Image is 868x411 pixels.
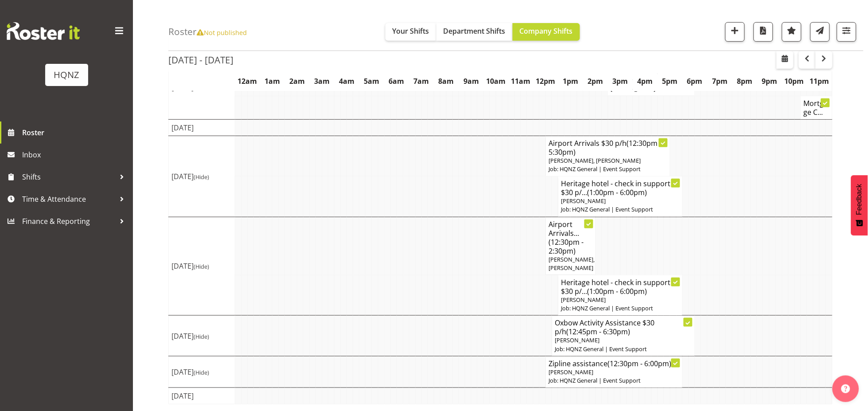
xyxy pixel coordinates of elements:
[385,23,436,41] button: Your Shifts
[22,215,115,228] span: Finance & Reporting
[561,179,680,197] h4: Heritage hotel - check in support $30 p/...
[169,217,235,316] td: [DATE]
[509,71,533,91] th: 11am
[587,286,647,296] span: (1:00pm - 6:00pm)
[520,26,573,36] span: Company Shifts
[555,318,692,336] h4: Oxbow Activity Assistance $30 p/h
[757,71,782,91] th: 9pm
[194,262,209,270] span: (Hide)
[335,71,359,91] th: 4am
[807,71,832,91] th: 11pm
[549,139,667,157] h4: Airport Arrivals $30 p/h
[587,188,647,197] span: (1:00pm - 6:00pm)
[359,71,384,91] th: 5am
[810,22,830,42] button: Send a list of all shifts for the selected filtered period to all rostered employees.
[561,278,680,296] h4: Heritage hotel - check in support $30 p/...
[782,22,802,42] button: Highlight an important date within the roster.
[777,51,794,69] button: Select a specific date within the roster.
[197,28,247,37] span: Not published
[549,138,662,157] span: (12:30pm - 5:30pm)
[169,119,235,136] td: [DATE]
[194,173,209,181] span: (Hide)
[549,368,593,376] span: [PERSON_NAME]
[561,197,606,205] span: [PERSON_NAME]
[22,126,128,139] span: Roster
[549,157,641,164] span: [PERSON_NAME], [PERSON_NAME]
[434,71,459,91] th: 8am
[754,22,773,42] button: Download a PDF of the roster according to the set date range.
[555,336,599,344] span: [PERSON_NAME]
[804,99,829,117] h4: Mortgage C...
[513,23,580,41] button: Company Shifts
[169,356,235,388] td: [DATE]
[851,175,868,235] button: Feedback - Show survey
[607,359,671,368] span: (12:30pm - 6:00pm)
[7,22,80,40] img: Rosterit website logo
[732,71,757,91] th: 8pm
[194,333,209,341] span: (Hide)
[558,71,583,91] th: 1pm
[683,71,708,91] th: 6pm
[566,327,630,337] span: (12:45pm - 6:30pm)
[549,376,680,385] p: Job: HQNZ General | Event Support
[436,23,513,41] button: Department Shifts
[444,26,506,36] span: Department Shifts
[561,304,680,313] p: Job: HQNZ General | Event Support
[633,71,658,91] th: 4pm
[533,71,558,91] th: 12pm
[235,71,260,91] th: 12am
[725,22,745,42] button: Add a new shift
[549,165,667,173] p: Job: HQNZ General | Event Support
[168,54,234,66] h2: [DATE] - [DATE]
[169,136,235,217] td: [DATE]
[484,71,509,91] th: 10am
[549,220,592,255] h4: Airport Arrivals...
[549,255,595,272] span: [PERSON_NAME], [PERSON_NAME]
[459,71,483,91] th: 9am
[169,316,235,356] td: [DATE]
[549,359,680,368] h4: Zipline assistance
[561,205,680,214] p: Job: HQNZ General | Event Support
[194,84,209,92] span: (Hide)
[708,71,732,91] th: 7pm
[856,184,864,215] span: Feedback
[285,71,310,91] th: 2am
[168,27,247,37] h4: Roster
[658,71,682,91] th: 5pm
[54,68,79,82] div: HQNZ
[384,71,409,91] th: 6am
[837,22,856,42] button: Filter Shifts
[22,170,115,184] span: Shifts
[260,71,284,91] th: 1am
[22,148,128,161] span: Inbox
[555,345,692,353] p: Job: HQNZ General | Event Support
[22,192,115,206] span: Time & Attendance
[608,71,633,91] th: 3pm
[782,71,807,91] th: 10pm
[583,71,608,91] th: 2pm
[393,26,429,36] span: Your Shifts
[561,296,606,304] span: [PERSON_NAME]
[310,71,335,91] th: 3am
[549,237,584,256] span: (12:30pm - 2:30pm)
[409,71,434,91] th: 7am
[169,388,235,404] td: [DATE]
[194,368,209,376] span: (Hide)
[611,85,656,93] span: [PERSON_NAME]
[841,384,850,393] img: help-xxl-2.png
